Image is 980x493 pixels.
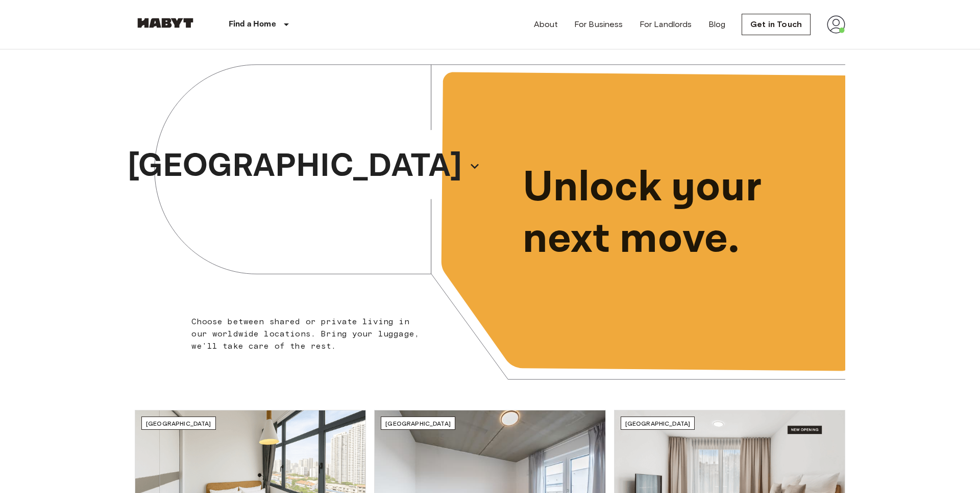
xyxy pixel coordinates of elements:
[827,15,845,34] img: avatar
[146,420,211,427] span: [GEOGRAPHIC_DATA]
[124,139,485,194] button: [GEOGRAPHIC_DATA]
[742,14,811,35] a: Get in Touch
[135,18,196,28] img: Habyt
[625,420,691,427] span: [GEOGRAPHIC_DATA]
[640,18,692,31] a: For Landlords
[523,162,829,265] p: Unlock your next move.
[191,316,426,352] p: Choose between shared or private living in our worldwide locations. Bring your luggage, we'll tak...
[574,18,623,31] a: For Business
[708,18,726,31] a: Blog
[534,18,558,31] a: About
[128,142,462,191] p: [GEOGRAPHIC_DATA]
[229,18,276,31] p: Find a Home
[385,420,451,427] span: [GEOGRAPHIC_DATA]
